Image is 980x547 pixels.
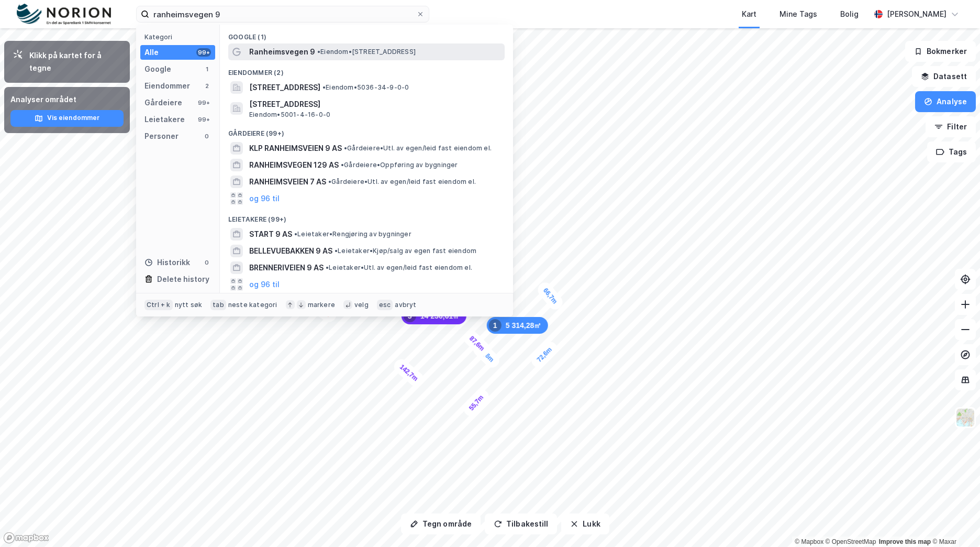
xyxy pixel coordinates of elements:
[144,113,185,126] div: Leietakere
[341,161,344,169] span: •
[249,278,280,291] button: og 96 til
[461,327,493,359] div: Map marker
[144,80,190,92] div: Eiendommer
[220,25,513,43] div: Google (1)
[795,538,823,545] a: Mapbox
[249,81,320,94] span: [STREET_ADDRESS]
[328,178,476,186] span: Gårdeiere • Utl. av egen/leid fast eiendom el.
[879,538,931,545] a: Improve this map
[144,300,173,310] div: Ctrl + k
[561,513,609,534] button: Lukk
[210,300,226,310] div: tab
[249,261,324,274] span: BRENNERIVEIEN 9 AS
[144,130,179,143] div: Personer
[196,99,211,107] div: 99+
[344,144,492,152] span: Gårdeiere • Utl. av egen/leid fast eiendom el.
[928,497,980,547] iframe: Chat Widget
[203,65,211,73] div: 1
[157,273,209,286] div: Delete history
[335,247,338,255] span: •
[220,207,513,226] div: Leietakere (99+)
[955,408,975,428] img: Z
[535,280,565,313] div: Map marker
[175,301,203,309] div: nytt søk
[377,300,393,310] div: esc
[144,256,190,269] div: Historikk
[485,513,557,534] button: Tilbakestill
[144,63,171,75] div: Google
[10,110,124,127] button: Vis eiendommer
[17,4,111,25] img: norion-logo.80e7a08dc31c2e691866.png
[391,356,427,389] div: Map marker
[203,258,211,267] div: 0
[461,387,492,419] div: Map marker
[220,60,513,79] div: Eiendommer (2)
[294,230,411,238] span: Leietaker • Rengjøring av bygninger
[308,301,335,309] div: markere
[915,91,976,112] button: Analyse
[203,82,211,90] div: 2
[249,228,292,240] span: START 9 AS
[249,176,326,188] span: RANHEIMSVEIEN 7 AS
[294,230,297,238] span: •
[344,144,347,152] span: •
[144,96,182,109] div: Gårdeiere
[10,93,124,106] div: Analyser området
[249,192,280,205] button: og 96 til
[840,8,859,20] div: Bolig
[926,116,976,137] button: Filter
[742,8,756,20] div: Kart
[144,46,159,59] div: Alle
[487,317,548,334] div: Map marker
[317,48,320,56] span: •
[905,41,976,62] button: Bokmerker
[395,301,416,309] div: avbryt
[220,121,513,140] div: Gårdeiere (99+)
[249,245,332,257] span: BELLEVUEBAKKEN 9 AS
[249,46,315,58] span: Ranheimsvegen 9
[912,66,976,87] button: Datasett
[401,513,481,534] button: Tegn område
[326,264,329,271] span: •
[196,115,211,124] div: 99+
[249,142,342,155] span: KLP RANHEIMSVEIEN 9 AS
[317,48,416,56] span: Eiendom • [STREET_ADDRESS]
[779,8,817,20] div: Mine Tags
[29,49,121,74] div: Klikk på kartet for å tegne
[326,264,472,272] span: Leietaker • Utl. av egen/leid fast eiendom el.
[354,301,369,309] div: velg
[887,8,946,20] div: [PERSON_NAME]
[144,33,215,41] div: Kategori
[322,83,326,91] span: •
[228,301,277,309] div: neste kategori
[203,132,211,140] div: 0
[927,141,976,162] button: Tags
[529,339,561,371] div: Map marker
[928,497,980,547] div: Kontrollprogram for chat
[249,111,330,119] span: Eiendom • 5001-4-16-0-0
[249,159,339,171] span: RANHEIMSVEGEN 129 AS
[149,6,416,22] input: Søk på adresse, matrikkel, gårdeiere, leietakere eller personer
[341,161,458,169] span: Gårdeiere • Oppføring av bygninger
[249,98,500,111] span: [STREET_ADDRESS]
[322,83,409,92] span: Eiendom • 5036-34-9-0-0
[196,48,211,57] div: 99+
[3,532,49,544] a: Mapbox homepage
[826,538,876,545] a: OpenStreetMap
[335,247,476,255] span: Leietaker • Kjøp/salg av egen fast eiendom
[328,178,331,185] span: •
[489,319,502,332] div: 1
